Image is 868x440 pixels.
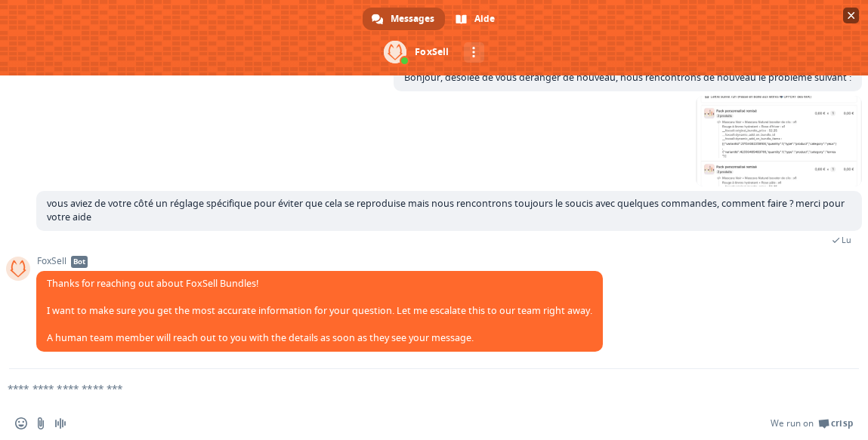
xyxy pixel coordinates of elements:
span: Thanks for reaching out about FoxSell Bundles! I want to make sure you get the most accurate info... [47,277,592,344]
span: Crisp [831,417,853,429]
span: Insérer un emoji [15,417,27,429]
span: Messages [391,8,434,30]
span: Envoyer un fichier [35,417,47,429]
textarea: Entrez votre message... [8,382,812,395]
div: Messages [363,8,445,30]
span: Lu [842,235,851,245]
span: FoxSell [36,256,603,266]
a: We run onCrisp [771,417,853,429]
span: Message audio [54,417,66,429]
span: Aide [474,8,495,30]
span: Bonjour, désolée de vous déranger de nouveau, nous rencontrons de nouveau le problème suivant : [404,71,851,84]
span: Fermer le chat [843,8,859,23]
div: Autres canaux [464,42,484,63]
span: Bot [71,256,88,268]
div: Aide [446,8,505,30]
span: vous aviez de votre côté un réglage spécifique pour éviter que cela se reproduise mais nous renco... [47,197,845,223]
span: We run on [771,417,814,429]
